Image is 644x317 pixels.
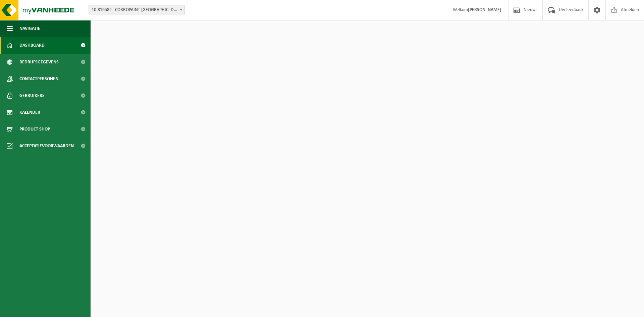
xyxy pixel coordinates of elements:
[19,104,40,121] span: Kalender
[19,37,45,54] span: Dashboard
[468,7,501,12] strong: [PERSON_NAME]
[19,121,50,138] span: Product Shop
[19,20,40,37] span: Navigatie
[19,70,58,87] span: Contactpersonen
[19,54,59,70] span: Bedrijfsgegevens
[19,138,74,154] span: Acceptatievoorwaarden
[19,87,45,104] span: Gebruikers
[89,5,184,15] span: 10-816582 - CORROPAINT NV - ANTWERPEN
